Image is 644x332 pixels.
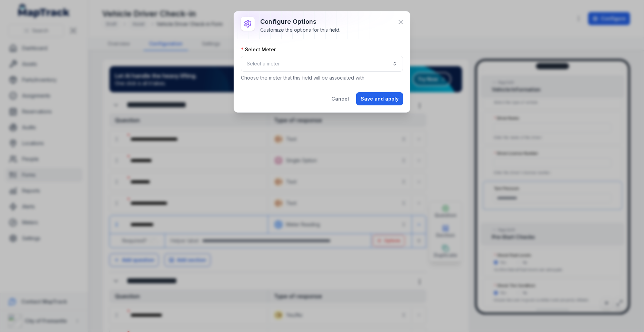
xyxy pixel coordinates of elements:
[260,27,340,33] div: Customize the options for this field.
[241,56,403,72] button: Select a meter
[356,92,403,105] button: Save and apply
[241,74,403,81] p: Choose the meter that this field will be associated with.
[241,46,276,53] label: Select Meter
[260,17,340,27] h3: Configure options
[327,92,353,105] button: Cancel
